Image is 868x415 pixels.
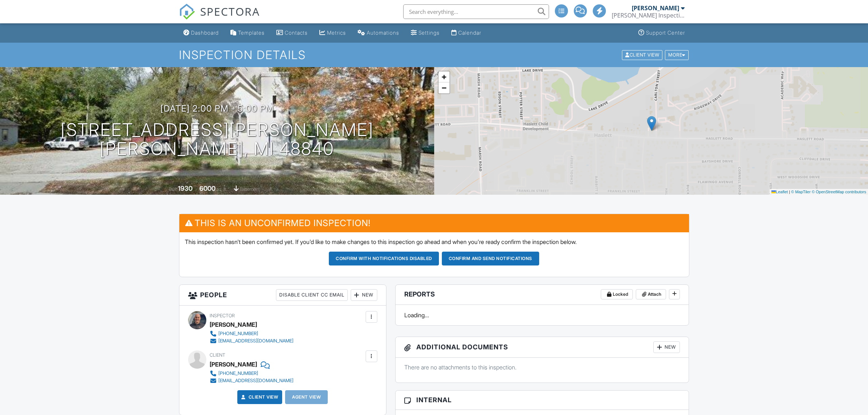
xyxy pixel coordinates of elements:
[441,72,446,81] span: +
[200,4,260,19] span: SPECTORA
[396,337,689,358] h3: Additional Documents
[404,363,680,371] p: There are no attachments to this inspection.
[240,186,260,192] span: basement
[419,30,440,36] div: Settings
[210,319,257,330] div: [PERSON_NAME]
[812,190,866,194] a: © OpenStreetMap contributors
[179,49,689,61] h1: Inspection Details
[61,120,374,159] h1: [STREET_ADDRESS][PERSON_NAME] [PERSON_NAME], MI 48840
[441,83,446,92] span: −
[218,338,293,344] div: [EMAIL_ADDRESS][DOMAIN_NAME]
[180,26,222,40] a: Dashboard
[396,391,689,410] h3: Internal
[771,190,788,194] a: Leaflet
[351,289,377,301] div: New
[791,190,811,194] a: © MapTiler
[210,330,293,337] a: [PHONE_NUMBER]
[789,190,790,194] span: |
[458,30,481,36] div: Calendar
[403,4,549,19] input: Search everything...
[329,252,439,265] button: Confirm with notifications disabled
[169,186,177,192] span: Built
[210,370,293,377] a: [PHONE_NUMBER]
[408,26,443,40] a: Settings
[185,238,684,246] p: This inspection hasn't been confirmed yet. If you'd like to make changes to this inspection go ah...
[355,26,402,40] a: Automations (Advanced)
[238,30,265,36] div: Templates
[191,30,219,36] div: Dashboard
[218,378,293,384] div: [EMAIL_ADDRESS][DOMAIN_NAME]
[210,313,235,318] span: Inspector
[240,393,279,401] a: Client View
[179,10,260,25] a: SPECTORA
[442,252,539,265] button: Confirm and send notifications
[439,71,449,82] a: Zoom in
[316,26,349,40] a: Metrics
[646,30,685,36] div: Support Center
[210,352,225,358] span: Client
[327,30,346,36] div: Metrics
[218,371,258,376] div: [PHONE_NUMBER]
[178,185,192,192] div: 1930
[621,52,664,57] a: Client View
[448,26,484,40] a: Calendar
[179,4,195,20] img: The Best Home Inspection Software - Spectora
[612,12,685,19] div: McNamara Inspections
[227,26,268,40] a: Templates
[179,285,386,306] h3: People
[210,377,293,384] a: [EMAIL_ADDRESS][DOMAIN_NAME]
[210,337,293,345] a: [EMAIL_ADDRESS][DOMAIN_NAME]
[439,82,449,93] a: Zoom out
[647,116,656,131] img: Marker
[217,186,227,192] span: sq. ft.
[285,30,308,36] div: Contacts
[179,214,689,232] h3: This is an Unconfirmed Inspection!
[276,289,348,301] div: Disable Client CC Email
[218,331,258,337] div: [PHONE_NUMBER]
[635,26,688,40] a: Support Center
[665,50,689,60] div: More
[632,4,679,12] div: [PERSON_NAME]
[210,359,257,370] div: [PERSON_NAME]
[160,104,274,113] h3: [DATE] 2:00 pm - 5:00 pm
[199,185,215,192] div: 6000
[273,26,311,40] a: Contacts
[622,50,662,60] div: Client View
[367,30,399,36] div: Automations
[653,341,680,353] div: New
